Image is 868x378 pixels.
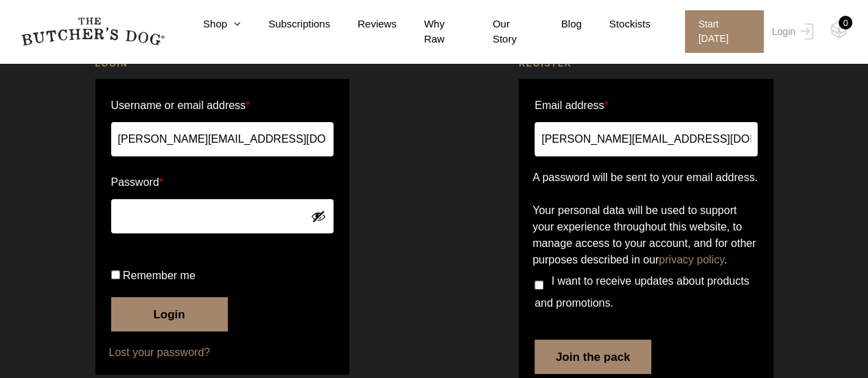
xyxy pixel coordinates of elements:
[95,57,350,71] h2: Login
[532,169,760,186] p: A password will be sent to your email address.
[465,16,534,47] a: Our Story
[111,270,120,279] input: Remember me
[176,16,241,32] a: Shop
[109,344,336,361] a: Lost your password?
[519,57,773,71] h2: Register
[830,21,847,38] img: TBD_Cart-Empty.png
[111,95,334,117] label: Username or email address
[535,275,749,309] span: I want to receive updates about products and promotions.
[535,340,651,374] button: Join the pack
[685,10,764,53] span: Start [DATE]
[330,16,397,32] a: Reviews
[535,281,543,290] input: I want to receive updates about products and promotions.
[659,254,724,265] a: privacy policy
[532,202,760,268] p: Your personal data will be used to support your experience throughout this website, to manage acc...
[397,16,465,47] a: Why Raw
[582,16,650,32] a: Stockists
[111,297,228,331] button: Login
[123,270,196,281] span: Remember me
[535,95,609,117] label: Email address
[534,16,582,32] a: Blog
[311,209,326,224] button: Show password
[838,16,852,29] div: 0
[241,16,330,32] a: Subscriptions
[769,10,813,53] a: Login
[671,10,769,53] a: Start [DATE]
[111,172,334,193] label: Password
